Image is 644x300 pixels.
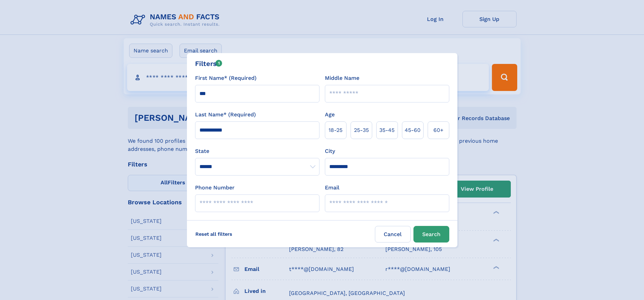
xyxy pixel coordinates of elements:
label: Age [325,111,335,119]
label: Reset all filters [191,226,237,242]
label: Email [325,184,339,192]
div: Filters [195,59,222,69]
span: 60+ [433,126,444,134]
span: 45‑60 [405,126,421,134]
label: Cancel [375,226,411,243]
label: State [195,147,319,155]
label: First Name* (Required) [195,74,257,82]
span: 18‑25 [329,126,342,134]
span: 25‑35 [354,126,369,134]
span: 35‑45 [379,126,395,134]
label: Last Name* (Required) [195,111,256,119]
button: Search [413,226,449,243]
label: City [325,147,335,155]
label: Phone Number [195,184,235,192]
label: Middle Name [325,74,359,82]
